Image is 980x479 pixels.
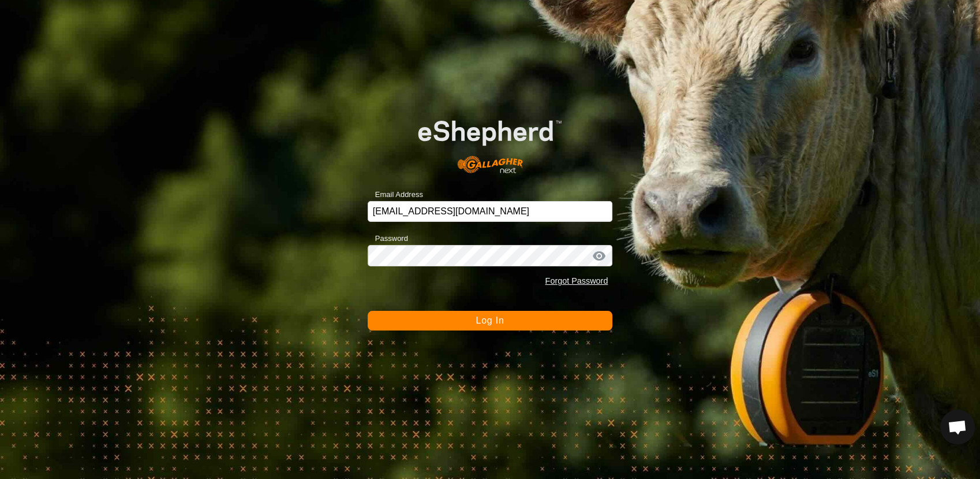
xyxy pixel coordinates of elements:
label: Email Address [368,189,423,200]
label: Password [368,233,408,244]
button: Log In [368,311,613,331]
input: Email Address [368,201,613,222]
img: E-shepherd Logo [392,100,588,184]
span: Log In [476,315,504,325]
a: Forgot Password [545,276,608,285]
div: Open chat [940,410,975,444]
